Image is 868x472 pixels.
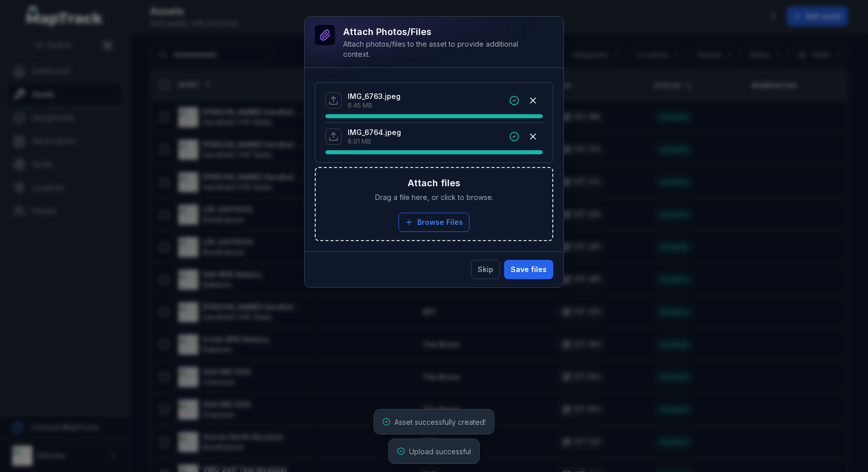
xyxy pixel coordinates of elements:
[504,260,553,279] button: Save files
[471,260,500,279] button: Skip
[409,447,471,456] span: Upload successful
[394,418,486,426] span: Asset successfully created!
[375,192,493,203] span: Drag a file here, or click to browse.
[348,127,401,138] p: IMG_6764.jpeg
[343,39,537,59] div: Attach photos/files to the asset to provide additional context.
[343,25,537,39] h3: Attach photos/files
[348,102,400,110] p: 6.45 MB
[348,138,401,146] p: 6.01 MB
[408,176,460,190] h3: Attach files
[348,91,400,102] p: IMG_6763.jpeg
[398,213,470,232] button: Browse Files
